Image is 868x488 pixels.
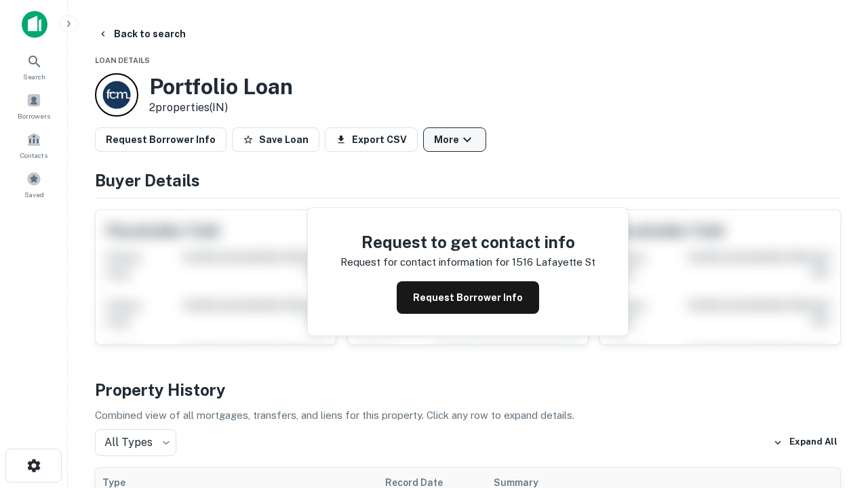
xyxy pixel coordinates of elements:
a: Borrowers [4,87,64,124]
p: 2 properties (IN) [149,100,293,116]
h4: Property History [95,378,841,402]
p: Combined view of all mortgages, transfers, and liens for this property. Click any row to expand d... [95,407,841,424]
p: Request for contact information for [340,254,509,270]
button: More [423,127,486,152]
button: Export CSV [325,127,418,152]
button: Expand All [770,432,841,453]
h3: Portfolio Loan [149,74,293,100]
h4: Request to get contact info [340,230,595,254]
iframe: Chat Widget [800,380,868,445]
span: Loan Details [95,56,150,64]
p: 1516 lafayette st [512,254,595,270]
a: Contacts [4,127,64,163]
button: Back to search [92,22,191,46]
span: Search [23,71,45,82]
div: All Types [95,429,176,456]
h4: Buyer Details [95,168,841,192]
button: Request Borrower Info [95,127,226,152]
a: Saved [4,166,64,203]
span: Saved [24,189,44,200]
a: Search [4,48,64,85]
button: Request Borrower Info [397,281,539,314]
span: Borrowers [18,110,50,121]
img: capitalize-icon.png [22,11,47,38]
button: Save Loan [232,127,319,152]
span: Contacts [20,150,47,161]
